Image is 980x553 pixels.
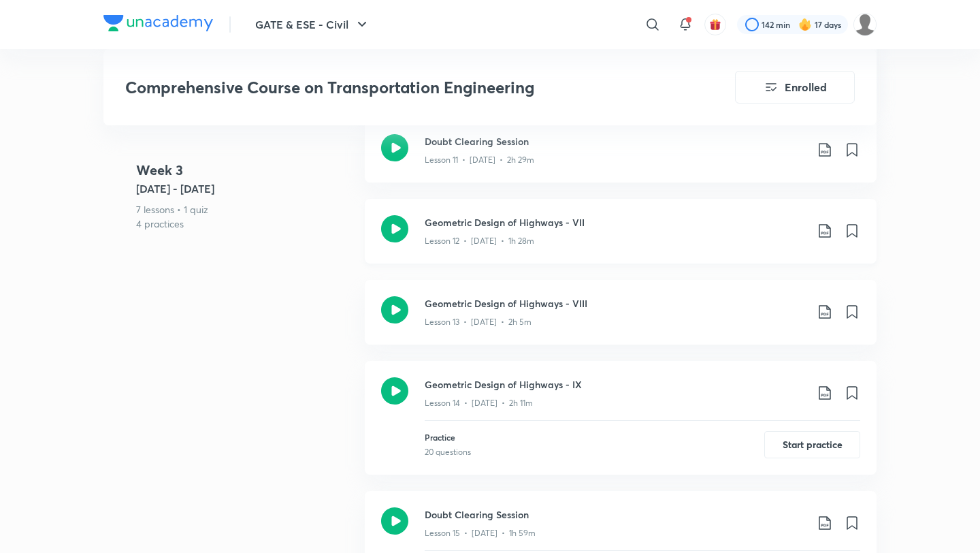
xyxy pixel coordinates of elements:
p: Practice [425,431,471,443]
button: GATE & ESE - Civil [247,11,378,38]
a: Geometric Design of Highways - VIIILesson 13 • [DATE] • 2h 5m [365,280,877,361]
a: Geometric Design of Highways - VIILesson 12 • [DATE] • 1h 28m [365,199,877,280]
p: Lesson 11 • [DATE] • 2h 29m [425,154,534,166]
p: Lesson 12 • [DATE] • 1h 28m [425,235,534,247]
img: avatar [709,18,721,31]
h3: Geometric Design of Highways - VIII [425,296,806,311]
img: Company Logo [103,15,213,31]
button: Enrolled [735,71,855,104]
img: Rahul KD [853,13,877,36]
h3: Doubt Clearing Session [425,134,806,148]
h3: Doubt Clearing Session [425,507,806,522]
a: Doubt Clearing SessionLesson 11 • [DATE] • 2h 29m [365,118,877,199]
p: Lesson 15 • [DATE] • 1h 59m [425,527,536,539]
button: Start practice [764,431,860,458]
h3: Comprehensive Course on Transportation Engineering [125,78,658,97]
a: Company Logo [103,15,213,35]
p: Lesson 13 • [DATE] • 2h 5m [425,316,532,328]
h3: Geometric Design of Highways - IX [425,377,806,392]
h3: Geometric Design of Highways - VII [425,215,806,230]
button: avatar [704,14,726,35]
p: 4 practices [136,217,354,231]
div: 20 questions [425,446,471,458]
p: 7 lessons • 1 quiz [136,202,354,217]
a: Geometric Design of Highways - IXLesson 14 • [DATE] • 2h 11mPractice20 questionsStart practice [365,361,877,491]
h4: Week 3 [136,160,354,180]
img: streak [798,18,812,31]
h5: [DATE] - [DATE] [136,180,354,197]
p: Lesson 14 • [DATE] • 2h 11m [425,397,533,409]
